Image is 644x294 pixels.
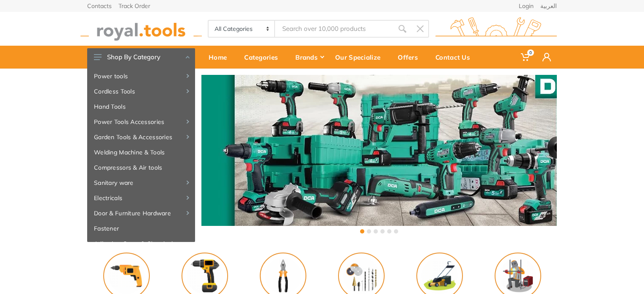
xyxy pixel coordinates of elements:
button: Shop By Category [87,48,195,66]
a: Adhesive, Spray & Chemical [87,236,195,251]
a: Fastener [87,221,195,236]
a: Power Tools Accessories [87,114,195,129]
a: Sanitary ware [87,175,195,190]
a: Our Specialize [329,46,392,69]
div: Home [203,48,238,66]
a: Contacts [87,3,112,9]
a: Welding Machine & Tools [87,145,195,160]
a: Door & Furniture Hardware [87,206,195,221]
a: Login [519,3,534,9]
div: Brands [289,48,329,66]
a: Contact Us [429,46,482,69]
a: Hand Tools [87,99,195,114]
img: royal.tools Logo [435,17,557,41]
a: Categories [238,46,289,69]
select: Category [209,21,275,37]
a: Home [203,46,238,69]
div: Contact Us [429,48,482,66]
a: Track Order [118,3,150,9]
a: العربية [540,3,557,9]
a: Electricals [87,190,195,206]
span: 0 [527,49,534,56]
a: Garden Tools & Accessories [87,129,195,145]
a: Compressors & Air tools [87,160,195,175]
a: Offers [392,46,429,69]
a: 0 [515,46,537,69]
div: Our Specialize [329,48,392,66]
a: Cordless Tools [87,84,195,99]
div: Categories [238,48,289,66]
div: Offers [392,48,429,66]
input: Site search [275,20,394,38]
a: Power tools [87,69,195,84]
img: royal.tools Logo [80,17,202,41]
